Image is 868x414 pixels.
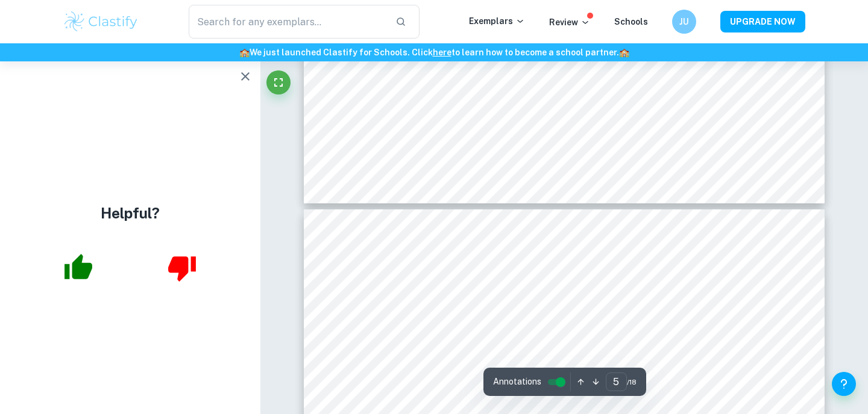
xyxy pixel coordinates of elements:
[614,17,648,26] a: Schools
[189,5,386,39] input: Search for any exemplars...
[469,14,525,28] p: Exemplars
[101,202,160,224] h4: Helpful?
[672,10,696,34] button: JU
[678,15,691,28] h6: JU
[63,10,139,34] img: Clastify logo
[720,11,805,32] button: UPGRADE NOW
[433,48,451,57] a: here
[239,48,250,57] span: 🏫
[493,375,541,388] span: Annotations
[619,48,629,57] span: 🏫
[627,377,637,388] span: / 18
[2,46,866,59] h6: We just launched Clastify for Schools. Click to learn how to become a school partner.
[549,16,590,29] p: Review
[832,372,856,396] button: Help and Feedback
[266,70,291,94] button: Fullscreen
